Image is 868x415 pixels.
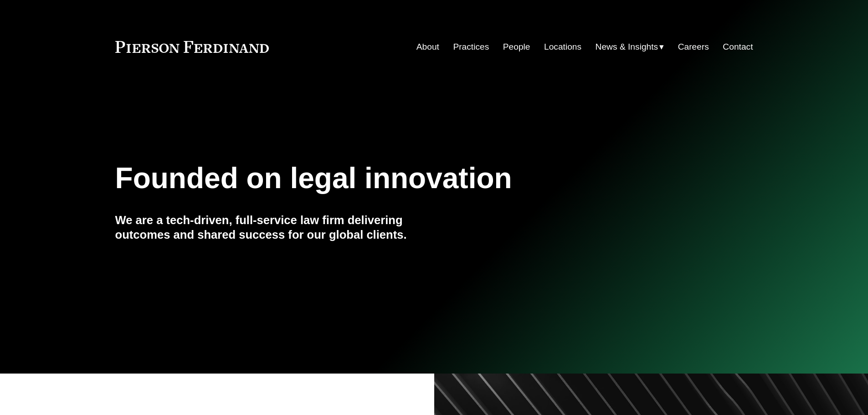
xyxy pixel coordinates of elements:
a: Contact [723,38,753,56]
a: Locations [544,38,581,56]
a: People [503,38,530,56]
a: folder dropdown [596,38,664,56]
a: About [416,38,439,56]
h4: We are a tech-driven, full-service law firm delivering outcomes and shared success for our global... [115,213,434,242]
span: News & Insights [596,39,658,55]
a: Practices [453,38,489,56]
h1: Founded on legal innovation [115,162,647,195]
a: Careers [678,38,709,56]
